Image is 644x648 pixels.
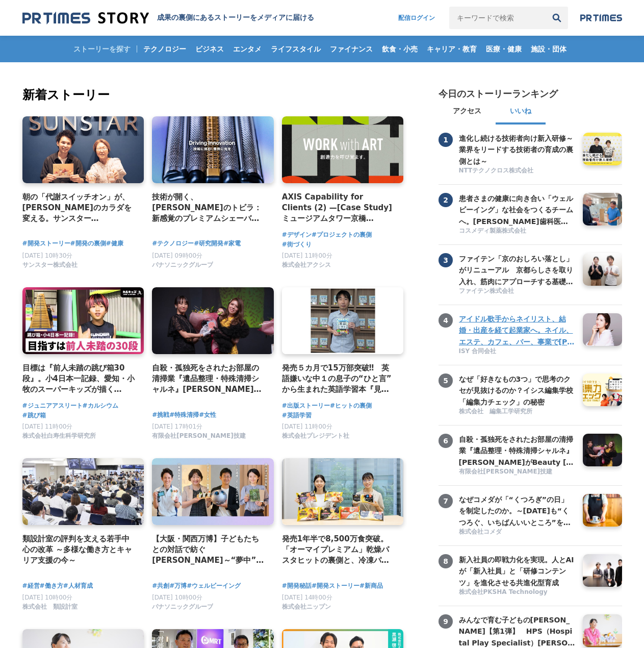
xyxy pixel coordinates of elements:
span: #共創 [152,581,169,591]
a: 発売５カ月で15万部突破‼ 英語嫌いな中１の息子の“ひと言”から生まれた英語学習本『見るだけでわかる‼ 英語ピクト図鑑』異例ヒットの要因 [282,362,396,395]
a: 施設・団体 [527,36,571,62]
h3: なぜ「好きなもの3つ」で思考のクセが見抜けるのか？イシス編集学校「編集力チェック」の秘密 [459,373,575,408]
a: 目標は『前人未踏の跳び箱30段』。小4日本一記録、愛知・小牧のスーパーキッズが描く[PERSON_NAME]とは？ [22,362,136,395]
a: #テクノロジー [152,239,194,248]
a: 自殺・孤独死をされたお部屋の清掃業『遺品整理・特殊清掃シャルネ』[PERSON_NAME]がBeauty [GEOGRAPHIC_DATA][PERSON_NAME]県代表に選出 [152,362,266,395]
span: 1 [439,133,453,147]
a: #開発ストーリー [22,239,70,248]
a: #開発ストーリー [312,581,359,591]
span: #働き方 [40,581,63,591]
span: 4 [439,313,453,328]
a: #特殊清掃 [169,410,199,420]
a: #女性 [199,410,216,420]
a: 発売1年半で8,500万食突破。「オーマイプレミアム」乾燥パスタヒットの裏側と、冷凍パスタの新たな挑戦。徹底的な消費者起点で「おいしさ」を追求するニップンの歩み [282,533,396,566]
a: ライフスタイル [267,36,325,62]
img: prtimes [580,14,622,22]
span: #カルシウム [83,401,118,411]
a: 有限会社[PERSON_NAME]技建 [152,435,246,442]
span: #プロジェクトの裏側 [312,230,372,240]
h2: 新着ストーリー [22,86,406,104]
span: #出版ストーリー [282,401,330,411]
a: #ヒットの裏側 [330,401,372,411]
span: [DATE] 11時00分 [282,423,332,430]
a: #家電 [223,239,241,248]
a: #人材育成 [63,581,93,591]
a: 有限会社[PERSON_NAME]技建 [459,467,575,477]
a: #ジュニアアスリート [22,401,83,411]
a: 類設計室の評判を支える若手中心の改革 ～多様な働き方とキャリア支援の今～ [22,533,136,566]
span: 株式会社PKSHA Technology [459,588,548,596]
a: #開発の裏側 [70,239,106,248]
a: #デザイン [282,230,312,240]
a: キャリア・教育 [423,36,481,62]
a: 株式会社アクシス [282,264,331,271]
span: 株式会社 編集工学研究所 [459,407,532,416]
span: 有限会社[PERSON_NAME]技建 [152,432,246,440]
span: キャリア・教育 [423,44,481,54]
a: ISY 合同会社 [459,347,575,357]
h3: 患者さまの健康に向き合い「ウェルビーイング」な社会をつくるチームへ。[PERSON_NAME]歯科医院の「やさしい医療」 [459,193,575,227]
a: #経営 [22,581,40,591]
span: ファイナンス [326,44,377,54]
h3: 進化し続ける技術者向け新入研修～業界をリードする技術者の育成の裏側とは～ [459,133,575,167]
a: ファイテン「京のおしろい落とし」がリニューアル 京都らしさを取り入れ、筋肉にアプローチする基礎化粧品が完成 [459,253,575,286]
a: #ウェルビーイング [187,581,241,591]
span: #万博 [169,581,187,591]
a: 株式会社プレジデント社 [282,435,349,442]
a: パナソニックグループ [152,264,213,271]
a: #開発秘話 [282,581,312,591]
h3: ファイテン「京のおしろい落とし」がリニューアル 京都らしさを取り入れ、筋肉にアプローチする基礎化粧品が完成 [459,253,575,287]
button: アクセス [439,100,496,124]
a: 進化し続ける技術者向け新入研修～業界をリードする技術者の育成の裏側とは～ [459,133,575,165]
a: 新入社員の即戦力化を実現。人とAIが「新入社員」と「研修コンテンツ」を進化させる共進化型育成 [459,554,575,587]
span: ファイテン株式会社 [459,287,514,295]
span: 3 [439,253,453,267]
span: [DATE] 09時00分 [152,252,202,259]
span: パナソニックグループ [152,603,213,611]
a: 医療・健康 [482,36,526,62]
span: [DATE] 10時30分 [22,252,73,259]
a: ビジネス [191,36,228,62]
a: #挑戦 [152,410,169,420]
a: 【大阪・関西万博】子どもたちとの対話で紡ぐ[PERSON_NAME]～“夢中”の力を育む「Unlock FRプログラム」 [152,533,266,566]
a: なぜコメダが「“くつろぎ”の日」を制定したのか。～[DATE]も“くつろぐ、いちばんいいところ”を目指して～ [459,494,575,527]
span: [DATE] 11時00分 [282,252,332,259]
span: 2 [439,193,453,207]
a: #新商品 [359,581,383,591]
span: [DATE] 10時00分 [152,594,202,601]
span: ライフスタイル [267,44,325,54]
span: テクノロジー [139,44,190,54]
a: ファイテン株式会社 [459,287,575,296]
a: エンタメ [229,36,266,62]
a: 株式会社コメダ [459,528,575,537]
a: #研究開発 [194,239,223,248]
a: NTTテクノクロス株式会社 [459,166,575,176]
span: #跳び箱 [22,411,46,420]
span: [DATE] 11時00分 [22,423,73,430]
img: 成果の裏側にあるストーリーをメディアに届ける [22,11,149,25]
h3: なぜコメダが「“くつろぎ”の日」を制定したのか。～[DATE]も“くつろぐ、いちばんいいところ”を目指して～ [459,494,575,528]
a: AXIS Capability for Clients (2) —[Case Study] ミュージアムタワー京橋 「WORK with ART」 [282,191,396,225]
a: 飲食・小売 [378,36,422,62]
h3: 新入社員の即戦力化を実現。人とAIが「新入社員」と「研修コンテンツ」を進化させる共進化型育成 [459,554,575,588]
span: #健康 [106,239,123,248]
button: いいね [496,100,546,124]
a: サンスター株式会社 [22,264,78,271]
h3: 自殺・孤独死をされたお部屋の清掃業『遺品整理・特殊清掃シャルネ』[PERSON_NAME]がBeauty [GEOGRAPHIC_DATA][PERSON_NAME]県代表に選出 [459,434,575,468]
a: 朝の「代謝スイッチオン」が、[PERSON_NAME]のカラダを変える。サンスター「[GEOGRAPHIC_DATA]」から生まれた、新しい健康飲料の開発舞台裏 [22,191,136,225]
